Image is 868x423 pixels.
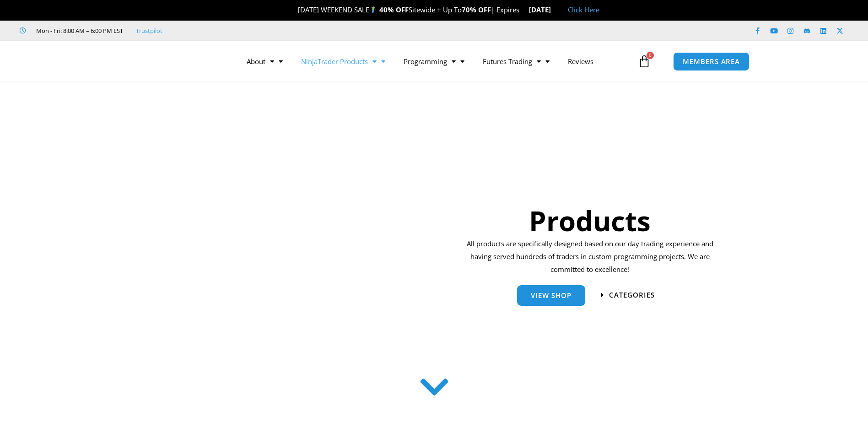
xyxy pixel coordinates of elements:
a: Trustpilot [136,25,162,36]
nav: Menu [237,51,636,72]
img: LogoAI | Affordable Indicators – NinjaTrader [106,45,205,78]
img: 🏭 [551,6,558,13]
strong: 70% OFF [462,5,491,14]
img: 🎉 [291,6,297,13]
h1: Products [464,201,717,240]
p: All products are specifically designed based on our day trading experience and having served hund... [464,238,717,276]
a: Click Here [568,5,599,14]
a: Programming [394,51,474,72]
span: View Shop [531,292,571,299]
a: About [237,51,292,72]
img: ProductsSection scaled | Affordable Indicators – NinjaTrader [171,127,414,359]
strong: 40% OFF [379,5,409,14]
span: [DATE] WEEKEND SALE Sitewide + Up To | Expires [288,5,528,14]
img: 🏌️‍♂️ [370,6,377,13]
a: NinjaTrader Products [292,51,394,72]
img: ⌛ [520,6,527,13]
a: View Shop [517,285,585,306]
span: 0 [647,52,654,59]
span: categories [609,292,655,298]
a: 0 [624,48,664,75]
a: Reviews [559,51,603,72]
a: MEMBERS AREA [673,52,749,71]
strong: [DATE] [529,5,559,14]
a: categories [601,292,655,298]
a: Futures Trading [474,51,559,72]
span: MEMBERS AREA [683,58,740,65]
span: Mon - Fri: 8:00 AM – 6:00 PM EST [34,25,123,36]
